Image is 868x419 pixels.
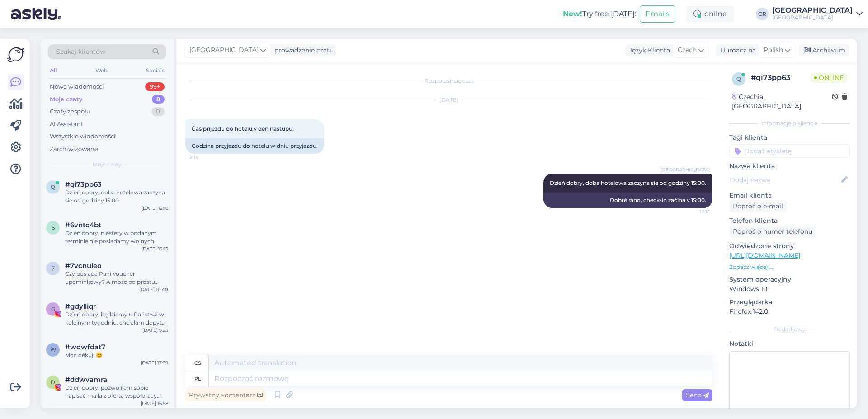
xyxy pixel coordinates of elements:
div: Godzina przyjazdu do hotelu w dniu przyjazdu. [185,138,324,154]
a: [GEOGRAPHIC_DATA][GEOGRAPHIC_DATA] [772,7,863,21]
div: [DATE] 16:58 [141,400,168,407]
p: Przeglądarka [729,297,850,307]
div: [DATE] [185,96,712,104]
div: Język Klienta [625,46,670,55]
div: pl [194,371,201,386]
p: Nazwa klienta [729,161,850,171]
span: Dzień dobry, doba hotelowa zaczyna się od godziny 15:00. [550,179,706,186]
span: q [736,75,741,82]
span: 12:13 [188,154,222,161]
p: Odwiedzone strony [729,241,850,251]
div: Dzień dobry, pozwoliłam sobie napisać maila z ofertą współpracy. Jeśli email nie doszedł, proszę ... [65,384,168,400]
span: 7 [52,265,55,272]
div: [GEOGRAPHIC_DATA] [772,7,853,14]
span: Čas příjezdu do hotelu,v den nástupu. [192,125,294,132]
div: cs [194,355,201,371]
span: #ddwvamra [65,376,107,384]
span: Szukaj klientów [56,47,105,56]
div: 0 [151,107,165,116]
div: Tłumacz na [716,46,756,55]
span: w [50,346,56,353]
p: Zobacz więcej ... [729,263,850,271]
div: Moc děkuji 😊 [65,351,168,359]
div: Wszystkie wiadomości [50,132,116,141]
span: #7vcnuleo [65,262,102,270]
div: online [686,6,734,22]
p: Tagi klienta [729,133,850,142]
span: [GEOGRAPHIC_DATA] [660,166,710,173]
div: [DATE] 12:15 [142,245,168,252]
span: Moje czaty [93,160,122,169]
div: 8 [152,95,165,104]
div: prowadzenie czatu [271,46,334,55]
span: [GEOGRAPHIC_DATA] [189,45,259,55]
p: Notatki [729,339,850,348]
img: Askly Logo [7,46,24,63]
div: Informacje o kliencie [729,119,850,127]
div: AI Assistant [50,120,83,129]
div: Dobré ráno, check-in začíná v 15:00. [543,193,712,208]
div: Try free [DATE]: [563,9,636,19]
div: Czechia, [GEOGRAPHIC_DATA] [732,92,832,111]
div: All [48,65,58,76]
div: Socials [144,65,166,76]
div: [DATE] 12:16 [142,205,168,212]
span: #gdylliqr [65,302,96,311]
div: Dzień dobry, doba hotelowa zaczyna się od godziny 15:00. [65,188,168,205]
div: Poproś o numer telefonu [729,226,816,238]
div: Web [94,65,109,76]
b: New! [563,9,582,18]
div: CR [756,8,769,20]
span: #qi73pp63 [65,180,102,188]
button: Emails [640,5,675,23]
div: Archiwum [799,44,849,56]
span: Online [811,73,847,83]
span: Polish [764,45,783,55]
div: # qi73pp63 [751,72,811,83]
p: Firefox 142.0 [729,307,850,316]
div: Rozpoczął się czat [185,77,712,85]
div: Czy posiada Pani Voucher upominkowy? A może po prostu chce Pani dokonać rezerwacji? Dziękujemy za... [65,270,168,286]
div: Czaty zespołu [50,107,90,116]
div: Dodatkowy [729,325,850,334]
div: Zarchiwizowane [50,145,98,154]
div: [GEOGRAPHIC_DATA] [772,14,853,21]
span: q [51,184,55,190]
a: [URL][DOMAIN_NAME] [729,251,800,259]
div: Moje czaty [50,95,83,104]
div: [DATE] 17:39 [141,359,168,366]
div: Dzień dobry, będziemy u Państwa w kolejnym tygodniu, chciałam dopytać czy są może organizowane za... [65,311,168,327]
span: #6vntc4bt [65,221,101,229]
p: Windows 10 [729,284,850,294]
div: Dzień dobry, niestety w podanym terminie nie posiadamy wolnych pokoi. [65,229,168,245]
p: Email klienta [729,191,850,200]
p: Telefon klienta [729,216,850,226]
span: Czech [678,45,697,55]
div: Nowe wiadomości [50,82,104,91]
div: [DATE] 10:40 [139,286,168,293]
div: Prywatny komentarz [185,389,266,401]
div: 99+ [145,82,165,91]
div: Poproś o e-mail [729,200,787,212]
input: Dodaj nazwę [730,175,840,185]
span: 12:16 [676,208,710,215]
div: [DATE] 9:23 [142,327,168,334]
span: 6 [52,224,55,231]
span: Send [686,391,709,399]
input: Dodać etykietę [729,144,850,158]
span: g [51,306,55,312]
span: d [51,379,55,386]
p: System operacyjny [729,275,850,284]
span: #wdwfdat7 [65,343,105,351]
